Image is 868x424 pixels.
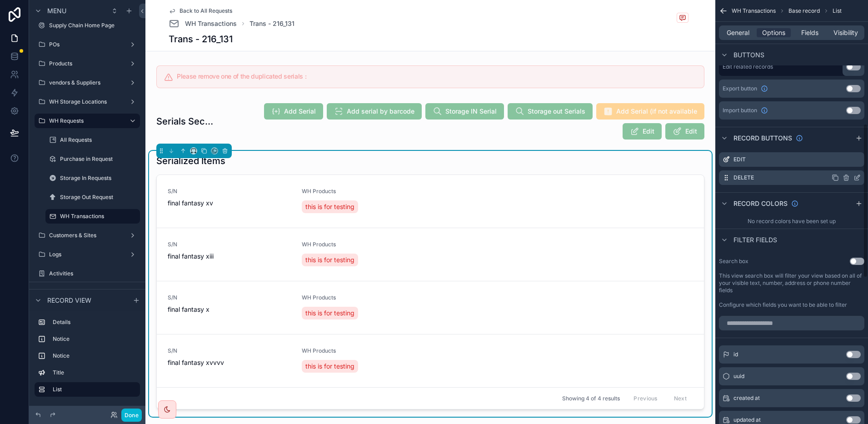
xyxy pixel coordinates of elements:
[53,386,133,393] label: List
[302,360,358,373] a: this is for testing
[788,7,820,15] span: Base record
[723,107,757,114] span: Import button
[60,155,138,163] label: Purchase in Request
[762,28,785,37] span: Options
[169,33,233,45] h1: Trans - 216_131
[47,296,91,305] span: Record view
[49,98,125,105] label: WH Storage Locations
[47,289,94,298] span: Hidden pages
[49,251,125,258] label: Logs
[35,18,140,33] a: Supply Chain Home Page
[305,202,354,211] span: this is for testing
[29,311,145,406] div: scrollable content
[45,133,140,147] a: All Requests
[302,347,425,354] span: WH Products
[45,190,140,205] a: Storage Out Request
[733,199,788,208] span: Record colors
[185,19,237,28] span: WH Transactions
[168,199,291,208] span: final fantasy xv
[53,319,136,326] label: Details
[733,50,764,60] span: Buttons
[35,37,140,52] a: POs
[833,7,842,15] span: List
[302,254,358,266] a: this is for testing
[833,28,858,37] span: Visibility
[49,41,125,48] label: POs
[302,241,425,248] span: WH Products
[35,95,140,109] a: WH Storage Locations
[168,188,291,195] span: S/N
[733,174,754,181] label: Delete
[121,409,142,422] button: Done
[180,7,232,15] span: Back to All Requests
[302,294,425,301] span: WH Products
[45,171,140,185] a: Storage In Requests
[45,152,140,166] a: Purchase in Request
[715,214,868,229] div: No record colors have been set up
[302,200,358,213] a: this is for testing
[733,351,738,358] span: id
[305,309,354,318] span: this is for testing
[49,22,138,29] label: Supply Chain Home Page
[168,358,291,367] span: final fantasy xvvvv
[302,188,425,195] span: WH Products
[733,156,746,163] label: Edit
[733,134,792,143] span: Record buttons
[168,347,291,354] span: S/N
[53,335,136,343] label: Notice
[305,255,354,264] span: this is for testing
[733,235,777,244] span: Filter fields
[249,19,294,28] a: Trans - 216_131
[49,270,138,277] label: Activities
[47,6,66,15] span: Menu
[733,394,760,402] span: created at
[35,114,140,128] a: WH Requests
[49,60,125,67] label: Products
[60,136,138,144] label: All Requests
[60,194,138,201] label: Storage Out Request
[168,241,291,248] span: S/N
[35,56,140,71] a: Products
[719,258,748,265] label: Search box
[801,28,818,37] span: Fields
[719,301,847,309] label: Configure which fields you want to be able to filter
[168,294,291,301] span: S/N
[60,213,135,220] label: WH Transactions
[53,369,136,376] label: Title
[53,352,136,359] label: Notice
[45,209,140,224] a: WH Transactions
[35,75,140,90] a: vendors & Suppliers
[305,362,354,371] span: this is for testing
[49,79,125,86] label: vendors & Suppliers
[168,305,291,314] span: final fantasy x
[156,155,225,167] h1: Serialized Items
[35,266,140,281] a: Activities
[723,85,757,92] span: Export button
[727,28,749,37] span: General
[562,395,620,402] span: Showing 4 of 4 results
[169,7,232,15] a: Back to All Requests
[49,232,125,239] label: Customers & Sites
[168,252,291,261] span: final fantasy xiii
[723,63,773,70] label: Edit related records
[733,373,744,380] span: uuid
[719,272,864,294] label: This view search box will filter your view based on all of your visible text, number, address or ...
[169,18,237,29] a: WH Transactions
[35,247,140,262] a: Logs
[49,117,122,125] label: WH Requests
[35,228,140,243] a: Customers & Sites
[60,175,138,182] label: Storage In Requests
[302,307,358,319] a: this is for testing
[732,7,776,15] span: WH Transactions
